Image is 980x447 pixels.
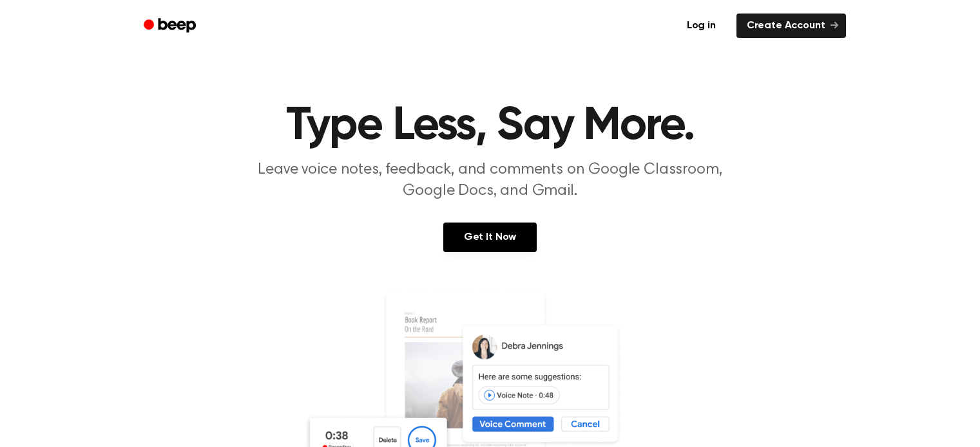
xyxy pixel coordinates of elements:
[160,103,820,149] h1: Type Less, Say More.
[135,14,207,39] a: Beep
[736,14,846,38] a: Create Account
[243,160,738,202] p: Leave voice notes, feedback, and comments on Google Classroom, Google Docs, and Gmail.
[674,11,729,41] a: Log in
[443,223,537,252] a: Get It Now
